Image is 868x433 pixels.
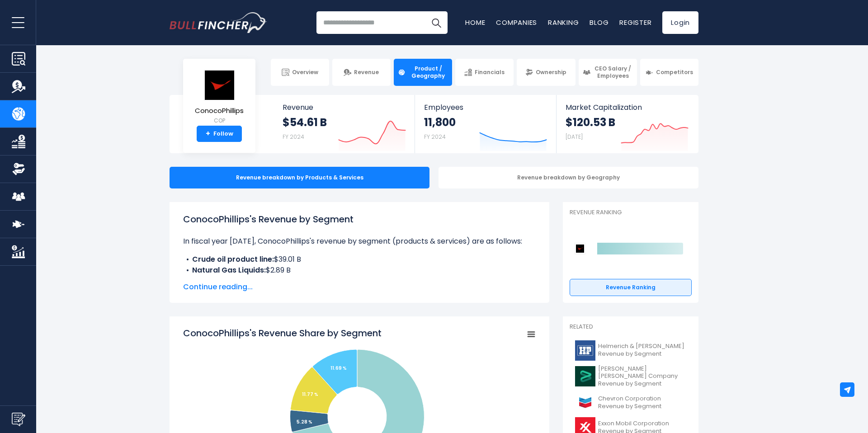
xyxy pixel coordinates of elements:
[195,107,244,115] span: ConocoPhillips
[570,209,692,216] p: Revenue Ranking
[195,117,244,125] small: COP
[425,11,448,34] button: Search
[274,95,415,153] a: Revenue $54.61 B FY 2024
[570,279,692,296] a: Revenue Ranking
[206,130,210,138] strong: +
[566,103,689,112] span: Market Capitalization
[283,115,327,129] strong: $54.61 B
[566,115,615,129] strong: $120.53 B
[183,282,536,292] span: Continue reading...
[439,167,698,188] div: Revenue breakdown by Geography
[415,95,556,153] a: Employees 11,800 FY 2024
[183,327,382,339] tspan: ConocoPhillips's Revenue Share by Segment
[192,265,266,275] b: Natural Gas Liquids:
[183,265,536,276] li: $2.89 B
[170,12,267,33] a: Go to homepage
[183,254,536,265] li: $39.01 B
[424,103,547,112] span: Employees
[496,18,537,27] a: Companies
[575,392,595,413] img: CVX logo
[465,18,485,27] a: Home
[292,69,318,76] span: Overview
[575,366,595,386] img: BKR logo
[283,133,304,141] small: FY 2024
[619,18,651,27] a: Register
[330,365,347,372] tspan: 11.69 %
[536,69,566,76] span: Ownership
[332,59,391,86] a: Revenue
[192,254,274,264] b: Crude oil product line:
[570,323,692,331] p: Related
[548,18,579,27] a: Ranking
[183,212,536,226] h1: ConocoPhillips's Revenue by Segment
[557,95,698,153] a: Market Capitalization $120.53 B [DATE]
[475,69,505,76] span: Financials
[656,69,693,76] span: Competitors
[297,419,312,425] tspan: 5.28 %
[283,103,406,112] span: Revenue
[570,363,692,391] a: [PERSON_NAME] [PERSON_NAME] Company Revenue by Segment
[271,59,329,86] a: Overview
[194,70,244,126] a: ConocoPhillips COP
[579,59,637,86] a: CEO Salary / Employees
[598,365,686,388] span: [PERSON_NAME] [PERSON_NAME] Company Revenue by Segment
[574,243,586,254] img: ConocoPhillips competitors logo
[640,59,698,86] a: Competitors
[593,65,633,79] span: CEO Salary / Employees
[566,133,583,141] small: [DATE]
[590,18,609,27] a: Blog
[517,59,575,86] a: Ownership
[170,12,267,33] img: Bullfincher logo
[394,59,452,86] a: Product / Geography
[455,59,514,86] a: Financials
[424,133,446,141] small: FY 2024
[183,236,536,247] p: In fiscal year [DATE], ConocoPhillips's revenue by segment (products & services) are as follows:
[570,390,692,415] a: Chevron Corporation Revenue by Segment
[570,338,692,363] a: Helmerich & [PERSON_NAME] Revenue by Segment
[598,343,686,358] span: Helmerich & [PERSON_NAME] Revenue by Segment
[12,162,25,176] img: Ownership
[662,11,698,34] a: Login
[302,391,318,398] tspan: 11.77 %
[424,115,456,129] strong: 11,800
[598,395,686,410] span: Chevron Corporation Revenue by Segment
[408,65,448,79] span: Product / Geography
[354,69,379,76] span: Revenue
[575,340,595,361] img: HP logo
[170,167,429,188] div: Revenue breakdown by Products & Services
[197,126,242,142] a: +Follow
